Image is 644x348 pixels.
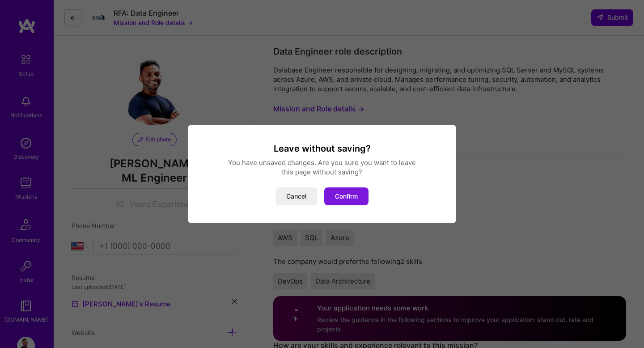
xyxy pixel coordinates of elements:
button: Confirm [324,187,369,205]
button: Cancel [275,187,317,205]
h3: Leave without saving? [199,143,445,154]
div: You have unsaved changes. Are you sure you want to leave [199,158,445,167]
div: modal [188,125,456,223]
div: this page without saving? [199,167,445,177]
